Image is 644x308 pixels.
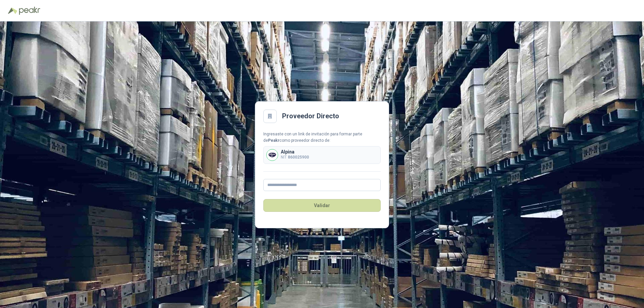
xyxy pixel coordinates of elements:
[263,199,381,212] button: Validar
[263,131,381,144] div: Ingresaste con un link de invitación para formar parte de como proveedor directo de:
[282,111,339,121] h2: Proveedor Directo
[19,7,40,15] img: Peakr
[281,154,309,161] p: NIT
[268,138,279,143] b: Peakr
[267,149,278,161] img: Company Logo
[8,7,17,14] img: Logo
[288,155,309,160] b: 860025900
[281,149,309,154] p: Alpina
